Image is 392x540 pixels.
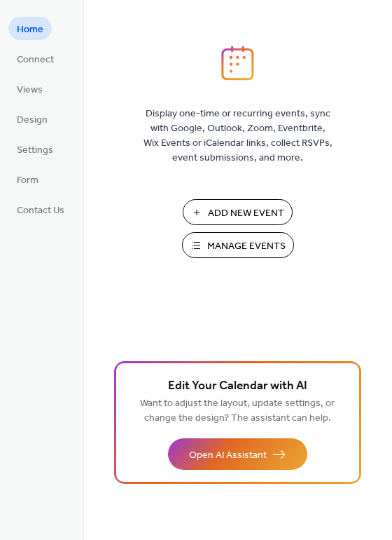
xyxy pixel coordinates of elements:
button: Open AI Assistant [168,438,307,470]
span: Open AI Assistant [189,448,267,463]
span: Edit Your Calendar with AI [168,377,307,396]
a: Design [8,107,56,130]
span: Connect [17,53,54,67]
span: Home [17,22,43,37]
a: Home [8,17,52,40]
a: Views [8,77,51,100]
span: Manage Events [207,239,286,254]
a: Connect [8,47,62,70]
span: Settings [17,143,53,158]
span: Form [17,173,38,188]
button: Manage Events [182,232,294,258]
span: Views [17,83,43,97]
span: Design [17,113,48,128]
a: Form [8,168,47,191]
a: Settings [8,137,62,161]
button: Add New Event [183,199,293,225]
span: Display one-time or recurring events, sync with Google, Outlook, Zoom, Eventbrite, Wix Events or ... [143,107,332,166]
span: Add New Event [208,206,284,221]
img: logo_icon.svg [221,46,253,81]
a: Contact Us [8,198,73,221]
span: Want to adjust the layout, update settings, or change the design? The assistant can help. [140,394,335,428]
span: Contact Us [17,203,64,218]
